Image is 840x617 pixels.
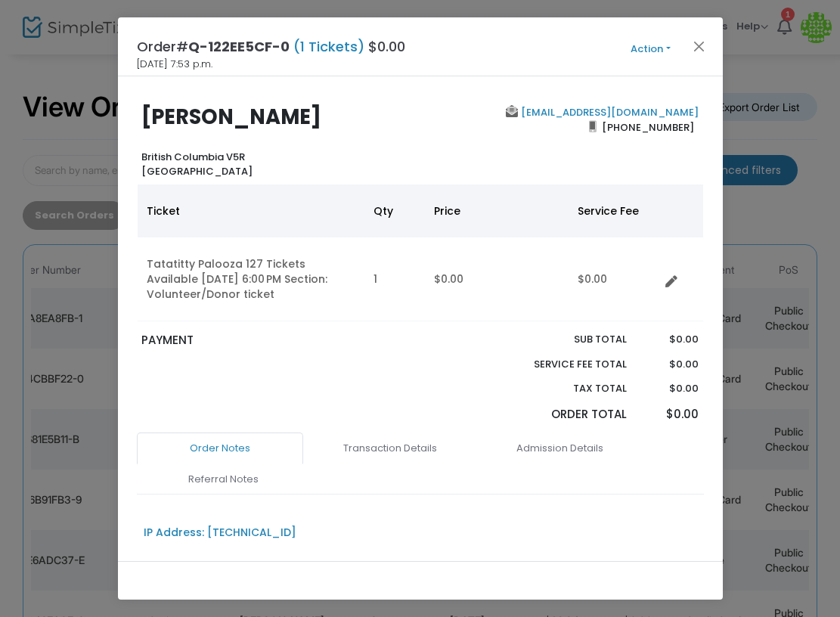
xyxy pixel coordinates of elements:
[642,357,699,372] p: $0.00
[137,57,212,72] span: [DATE] 7:53 p.m.
[606,41,696,57] button: Action
[499,357,628,372] p: Service Fee Total
[138,184,364,237] th: Ticket
[518,105,699,119] a: [EMAIL_ADDRESS][DOMAIN_NAME]
[499,381,628,396] p: Tax Total
[597,115,699,139] span: [PHONE_NUMBER]
[138,184,703,321] div: Data table
[425,237,569,321] td: $0.00
[137,36,405,57] h4: Order# $0.00
[188,37,290,56] span: Q-122EE5CF-0
[138,237,364,321] td: Tatatitty Palooza 127 Tickets Available [DATE] 6:00 PM Section: Volunteer/Donor ticket
[364,237,425,321] td: 1
[290,37,368,56] span: (1 Tickets)
[364,184,425,237] th: Qty
[642,406,699,423] p: $0.00
[642,381,699,396] p: $0.00
[477,433,643,464] a: Admission Details
[569,184,659,237] th: Service Fee
[642,332,699,347] p: $0.00
[141,150,253,179] b: British Columbia V5R [GEOGRAPHIC_DATA]
[425,184,569,237] th: Price
[499,406,628,423] p: Order Total
[689,36,708,56] button: Close
[144,525,296,541] div: IP Address: [TECHNICAL_ID]
[569,237,659,321] td: $0.00
[137,433,303,464] a: Order Notes
[141,464,307,495] a: Referral Notes
[141,102,321,132] b: [PERSON_NAME]
[141,332,413,349] p: PAYMENT
[499,332,628,347] p: Sub total
[307,433,473,464] a: Transaction Details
